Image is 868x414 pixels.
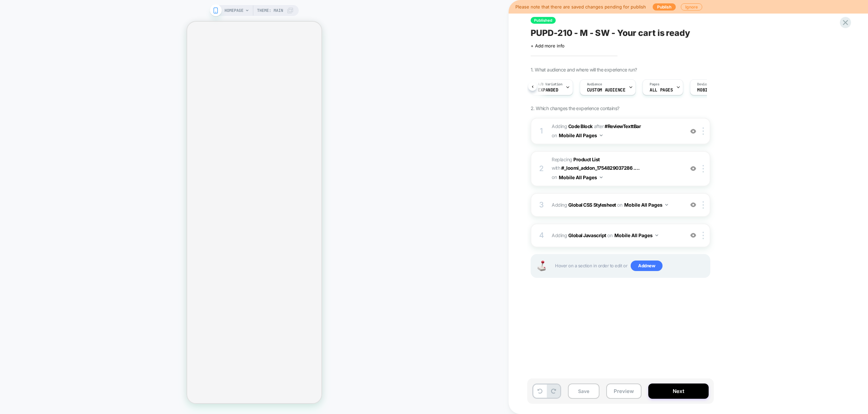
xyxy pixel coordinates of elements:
img: close [703,165,704,172]
span: Adding [552,123,593,129]
span: Adding [552,230,681,240]
span: 1. What audience and where will the experience run? [531,67,637,73]
img: close [703,201,704,209]
button: Save [568,384,599,399]
b: Global Javascript [568,232,606,238]
button: Mobile All Pages [624,200,668,210]
span: HOMEPAGE [224,5,243,16]
span: Devices [697,82,710,87]
button: Next [648,384,709,399]
b: Code Block [568,123,593,129]
img: crossed eye [690,232,696,238]
span: + Add more info [531,43,565,48]
span: on [607,231,612,240]
img: crossed eye [690,166,696,171]
span: Audience [587,82,602,87]
span: on [617,201,622,209]
img: close [703,127,704,135]
span: Published [531,17,556,24]
div: 3 [538,198,545,212]
span: Replacing [552,157,600,162]
button: Mobile All Pages [559,130,603,140]
span: 2. Which changes the experience contains? [531,105,619,111]
span: on [552,173,557,181]
img: down arrow [600,134,603,136]
div: 2 [538,162,545,175]
button: Preview [606,384,642,399]
img: down arrow [655,234,658,236]
img: crossed eye [690,202,696,208]
img: down arrow [665,204,668,206]
span: PUPD-210 - M - SW - Your cart is ready [531,28,690,38]
span: Pages [650,82,659,87]
span: Hover on a section in order to edit or [555,261,706,271]
img: Joystick [535,261,548,271]
button: Mobile All Pages [614,230,658,240]
button: Ignore [681,3,702,11]
b: Global CSS Stylesheet [568,202,616,208]
img: crossed eye [690,128,696,134]
span: A/B Variation [538,82,563,87]
span: WITH [552,165,560,171]
button: Publish [653,3,676,11]
div: 4 [538,229,545,242]
span: on [552,131,557,140]
span: Theme: MAIN [257,5,283,16]
img: close [703,232,704,239]
span: #_loomi_addon_1754829037286 .... [561,165,639,171]
span: Add new [631,261,663,271]
div: 1 [538,124,545,138]
img: down arrow [600,177,603,178]
button: Mobile All Pages [559,172,603,182]
span: #ReviewTexttBar [605,123,641,129]
b: Product List [573,157,599,162]
span: AFTER [594,123,604,129]
span: Adding [552,200,681,210]
span: Expanded [538,88,558,92]
span: ALL PAGES [650,88,673,92]
span: Custom Audience [587,88,626,92]
span: MOBILE [697,88,712,92]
